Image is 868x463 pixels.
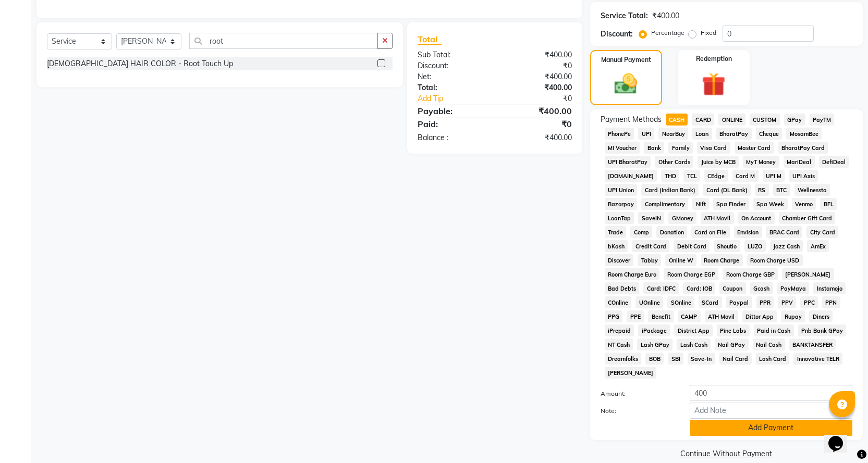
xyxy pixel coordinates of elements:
span: BFL [820,198,837,210]
span: Room Charge [701,254,743,266]
span: Room Charge GBP [723,268,778,280]
span: Master Card [735,142,774,154]
label: Manual Payment [601,55,651,65]
span: Complimentary [641,198,688,210]
span: Bank [644,142,664,154]
span: Room Charge Euro [605,268,660,280]
a: Add Tip [410,93,509,104]
span: Juice by MCB [698,156,739,168]
span: Rupay [781,310,805,322]
span: COnline [605,296,632,308]
span: Card: IDFC [643,282,679,294]
span: Envision [734,226,762,238]
span: UOnline [635,296,663,308]
span: BOB [645,353,664,365]
span: Venmo [792,198,816,210]
span: Razorpay [605,198,638,210]
img: _gift.svg [694,70,733,99]
span: PPN [822,296,840,308]
span: Donation [656,226,687,238]
span: Innovative TELR [793,353,842,365]
span: Wellnessta [794,184,830,196]
span: Spa Week [753,198,788,210]
span: THD [661,170,679,182]
span: Total [418,34,442,45]
span: BANKTANSFER [789,339,836,351]
label: Amount: [593,389,682,398]
span: CEdge [704,170,728,182]
span: LUZO [744,240,766,252]
span: PPE [627,310,644,322]
div: Service Total: [601,10,648,21]
span: Bad Debts [605,282,640,294]
span: Save-In [688,353,715,365]
label: Note: [593,406,682,416]
button: Add Payment [690,420,852,436]
span: Dreamfolks [605,353,642,365]
span: Lash Cash [677,339,711,351]
span: Card (DL Bank) [703,184,751,196]
span: AmEx [807,240,829,252]
span: iPackage [638,324,670,336]
span: PhonePe [605,128,634,140]
span: Nail GPay [715,339,749,351]
span: MyT Money [743,156,779,168]
span: Paypal [726,296,752,308]
div: ₹0 [509,93,580,104]
iframe: chat widget [824,421,858,453]
span: UPI Axis [789,170,818,182]
span: ATH Movil [705,310,738,322]
span: Instamojo [813,282,846,294]
div: Payable: [410,105,495,117]
div: Sub Total: [410,49,495,60]
span: PPV [778,296,796,308]
span: Discover [605,254,634,266]
span: PPG [605,310,623,322]
div: ₹400.00 [495,49,580,60]
span: Visa Card [697,142,730,154]
span: SCard [699,296,722,308]
span: Other Cards [655,156,693,168]
div: Net: [410,71,495,82]
span: Loan [692,128,712,140]
span: LoanTap [605,212,634,224]
input: Search or Scan [189,33,378,49]
span: Card: IOB [683,282,715,294]
span: Dittor App [742,310,777,322]
span: Gcash [750,282,773,294]
span: UPI [638,128,654,140]
span: District App [674,324,713,336]
input: Amount [690,385,852,401]
div: Paid: [410,118,495,130]
span: UPI BharatPay [605,156,651,168]
span: CAMP [678,310,701,322]
span: Pnb Bank GPay [798,324,847,336]
span: NT Cash [605,339,633,351]
span: MI Voucher [605,142,640,154]
span: RS [755,184,769,196]
label: Redemption [696,54,732,64]
span: Nail Cash [753,339,785,351]
span: Trade [605,226,627,238]
span: Lash Card [756,353,790,365]
span: CARD [692,114,714,126]
div: ₹400.00 [495,82,580,93]
div: ₹0 [495,60,580,71]
span: [PERSON_NAME] [605,367,657,379]
span: Paid in Cash [754,324,794,336]
span: BharatPay [716,128,752,140]
span: CASH [666,114,688,126]
div: ₹400.00 [495,132,580,143]
span: Card on File [691,226,730,238]
span: PPC [800,296,818,308]
span: Chamber Gift Card [779,212,836,224]
span: iPrepaid [605,324,634,336]
span: Card M [732,170,759,182]
span: Debit Card [674,240,710,252]
span: SaveIN [638,212,664,224]
span: [DOMAIN_NAME] [605,170,657,182]
span: Pine Labs [717,324,750,336]
span: Jazz Cash [770,240,803,252]
span: UPI M [763,170,785,182]
span: PayMaya [777,282,810,294]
